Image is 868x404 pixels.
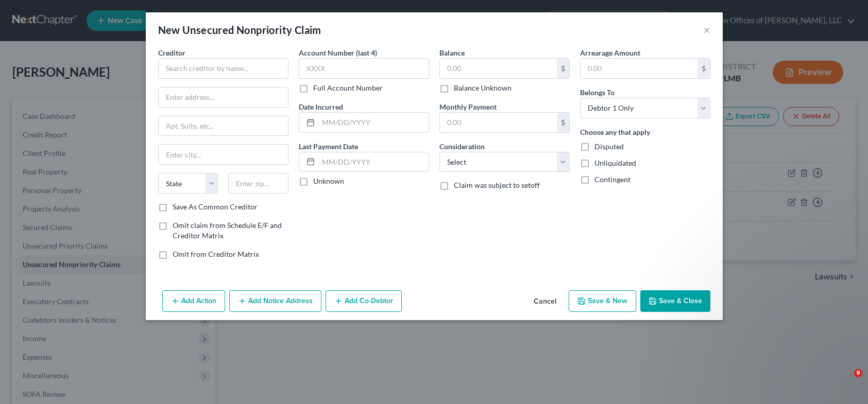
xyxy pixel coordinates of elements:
input: MM/DD/YYYY [318,113,429,132]
input: Enter city... [159,145,288,164]
label: Unknown [313,176,344,186]
label: Save As Common Creditor [173,202,258,212]
input: 0.00 [440,113,557,132]
label: Date Incurred [299,101,343,112]
label: Balance [439,47,465,58]
label: Choose any that apply [580,127,650,137]
input: Apt, Suite, etc... [159,116,288,136]
label: Last Payment Date [299,141,358,152]
span: Omit from Creditor Matrix [173,250,259,258]
input: 0.00 [581,59,697,78]
button: Add Action [162,290,225,312]
div: $ [557,113,569,132]
button: Add Co-Debtor [326,290,402,312]
span: Omit claim from Schedule E/F and Creditor Matrix [173,221,282,240]
span: Belongs To [580,88,615,97]
label: Full Account Number [313,83,383,93]
input: MM/DD/YYYY [318,152,429,172]
button: × [703,24,710,36]
iframe: Intercom live chat [833,369,858,394]
label: Account Number (last 4) [299,47,377,58]
button: Save & Close [640,290,710,312]
button: Save & New [569,290,636,312]
button: Add Notice Address [229,290,321,312]
label: Monthly Payment [439,101,497,112]
div: New Unsecured Nonpriority Claim [158,23,321,37]
span: Claim was subject to setoff [454,181,540,189]
input: Enter zip... [228,173,288,194]
input: Search creditor by name... [158,58,288,79]
span: Disputed [594,142,624,151]
span: Creditor [158,48,185,57]
div: $ [697,59,710,78]
input: 0.00 [440,59,557,78]
div: $ [557,59,569,78]
button: Cancel [525,291,565,312]
label: Arrearage Amount [580,47,640,58]
input: XXXX [299,58,429,79]
span: 9 [854,369,862,377]
label: Balance Unknown [454,83,512,93]
span: Unliquidated [594,159,636,167]
input: Enter address... [159,87,288,107]
label: Consideration [439,141,485,152]
span: Contingent [594,175,631,184]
